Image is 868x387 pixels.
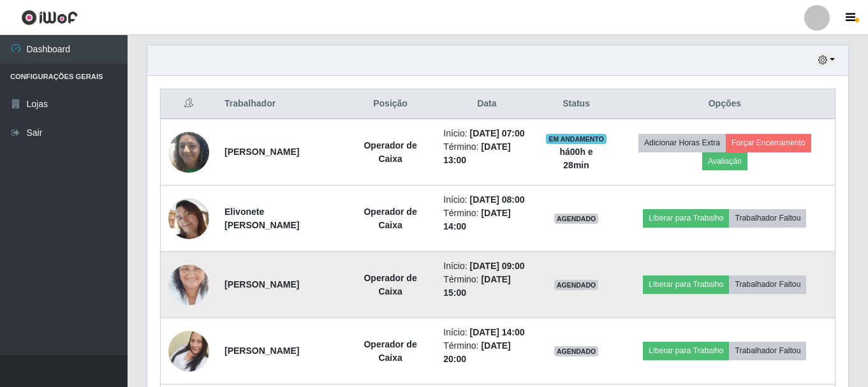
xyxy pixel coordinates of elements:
th: Status [538,89,614,119]
img: CoreUI Logo [21,10,78,26]
strong: Operador de Caixa [364,140,416,164]
button: Trabalhador Faltou [729,209,806,227]
button: Liberar para Trabalho [643,209,729,227]
span: AGENDADO [554,346,599,356]
time: [DATE] 09:00 [470,261,525,271]
th: Posição [345,89,436,119]
button: Trabalhador Faltou [729,342,806,360]
li: Início: [443,326,530,339]
strong: [PERSON_NAME] [224,346,299,356]
strong: [PERSON_NAME] [224,279,299,289]
button: Avaliação [702,152,747,170]
li: Término: [443,273,530,300]
button: Trabalhador Faltou [729,275,806,293]
button: Liberar para Trabalho [643,275,729,293]
span: AGENDADO [554,214,599,224]
li: Término: [443,339,530,366]
strong: Operador de Caixa [364,273,416,296]
strong: Elivonete [PERSON_NAME] [224,207,299,230]
strong: Operador de Caixa [364,207,416,230]
span: AGENDADO [554,280,599,290]
time: [DATE] 14:00 [470,327,525,337]
li: Início: [443,127,530,140]
button: Adicionar Horas Extra [638,134,726,152]
img: 1736128144098.jpeg [168,125,209,179]
strong: há 00 h e 28 min [559,147,592,170]
li: Término: [443,207,530,233]
time: [DATE] 07:00 [470,128,525,138]
button: Forçar Encerramento [726,134,811,152]
img: 1677848309634.jpeg [168,249,209,321]
span: EM ANDAMENTO [546,134,607,144]
time: [DATE] 08:00 [470,194,525,205]
th: Opções [615,89,835,119]
img: 1744411784463.jpeg [168,198,209,239]
li: Início: [443,193,530,207]
li: Início: [443,259,530,273]
li: Término: [443,140,530,167]
strong: [PERSON_NAME] [224,147,299,157]
button: Liberar para Trabalho [643,342,729,360]
th: Trabalhador [217,89,345,119]
th: Data [436,89,538,119]
strong: Operador de Caixa [364,339,416,363]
